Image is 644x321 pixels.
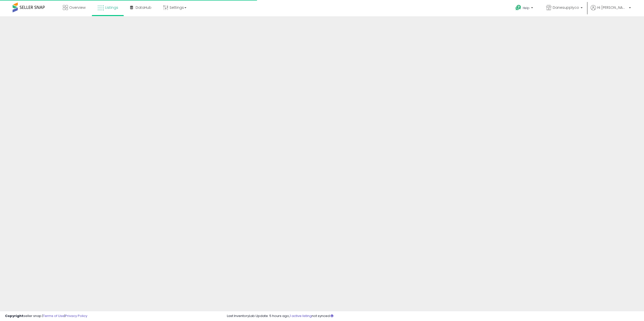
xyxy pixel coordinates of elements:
[553,5,579,10] span: Danesupplyco
[597,5,627,10] span: Hi [PERSON_NAME]
[523,6,530,10] span: Help
[515,5,521,11] i: Get Help
[105,5,118,10] span: Listings
[136,5,151,10] span: DataHub
[511,1,538,16] a: Help
[69,5,86,10] span: Overview
[591,5,631,16] a: Hi [PERSON_NAME]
